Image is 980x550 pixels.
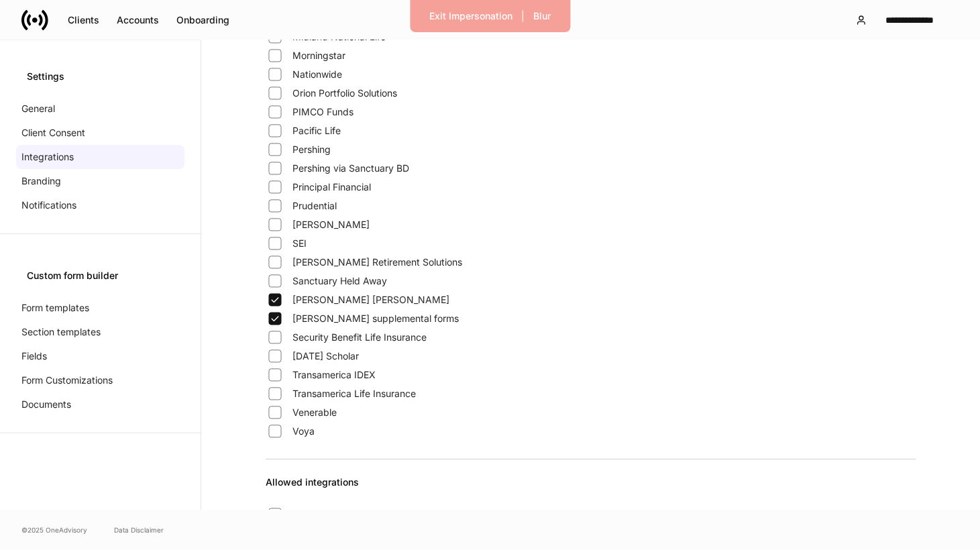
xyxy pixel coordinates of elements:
span: Pershing via Sanctuary BD [292,162,409,175]
button: Accounts [108,9,168,31]
a: General [16,97,184,121]
div: Onboarding [176,13,229,27]
span: [PERSON_NAME] [PERSON_NAME] [292,293,449,307]
span: Security Benefit Life Insurance [292,331,427,344]
p: Documents [21,398,71,411]
a: Client Consent [16,121,184,145]
a: Fields [16,344,184,368]
a: Form templates [16,296,184,320]
span: Principal Financial [292,180,371,194]
div: Exit Impersonation [429,9,512,23]
span: [PERSON_NAME] Retirement Solutions [292,256,462,269]
a: Branding [16,169,184,193]
span: PIMCO Funds [292,105,353,119]
a: Section templates [16,320,184,344]
a: Documents [16,392,184,417]
p: Client Consent [21,126,85,140]
div: Clients [68,13,99,27]
span: Transamerica Life Insurance [292,387,416,400]
span: Sanctuary Held Away [292,274,387,288]
p: Integrations [21,150,74,164]
p: General [21,102,55,115]
span: [PERSON_NAME] [292,218,370,231]
a: Data Disclaimer [114,525,164,535]
span: Orion Portfolio Solutions [292,87,397,100]
div: Allowed integrations [266,476,916,505]
div: Custom form builder [27,269,174,282]
span: Prudential [292,199,337,213]
span: eMoney [292,508,328,521]
button: Onboarding [168,9,238,31]
span: Venerable [292,406,337,419]
div: Accounts [117,13,159,27]
button: Clients [59,9,108,31]
p: Fields [21,349,47,363]
button: Exit Impersonation [421,5,521,27]
span: Transamerica IDEX [292,368,376,382]
span: © 2025 OneAdvisory [21,525,87,535]
span: Pacific Life [292,124,341,137]
a: Notifications [16,193,184,217]
div: Blur [533,9,551,23]
span: Morningstar [292,49,345,62]
span: Pershing [292,143,331,156]
p: Form templates [21,301,89,315]
span: [DATE] Scholar [292,349,359,363]
p: Notifications [21,199,76,212]
span: [PERSON_NAME] supplemental forms [292,312,459,325]
span: Nationwide [292,68,342,81]
p: Branding [21,174,61,188]
button: Blur [525,5,559,27]
span: Voya [292,425,315,438]
p: Section templates [21,325,101,339]
a: Form Customizations [16,368,184,392]
a: Integrations [16,145,184,169]
div: Settings [27,70,174,83]
p: Form Customizations [21,374,113,387]
span: SEI [292,237,307,250]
